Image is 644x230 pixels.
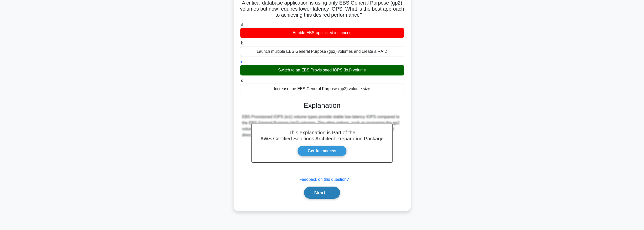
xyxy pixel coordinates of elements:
[297,146,347,156] a: Get full access
[241,78,244,83] span: d.
[241,41,244,45] span: b.
[240,84,404,94] div: Increase the EBS General Purpose (gp2) volume size
[243,101,401,110] h3: Explanation
[240,65,404,75] div: Switch to an EBS Provisioned IOPS (io1) volume
[240,28,404,38] div: Enable EBS-optimized instances
[304,187,340,199] button: Next
[241,22,244,27] span: a.
[241,60,244,64] span: c.
[299,177,349,182] a: Feedback on this question?
[242,114,402,138] div: EBS Provisioned IOPS (io1) volume types provide stable low-latency IOPS compared to the EBS Gener...
[240,46,404,57] div: Launch multiple EBS General Purpose (gp2) volumes and create a RAID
